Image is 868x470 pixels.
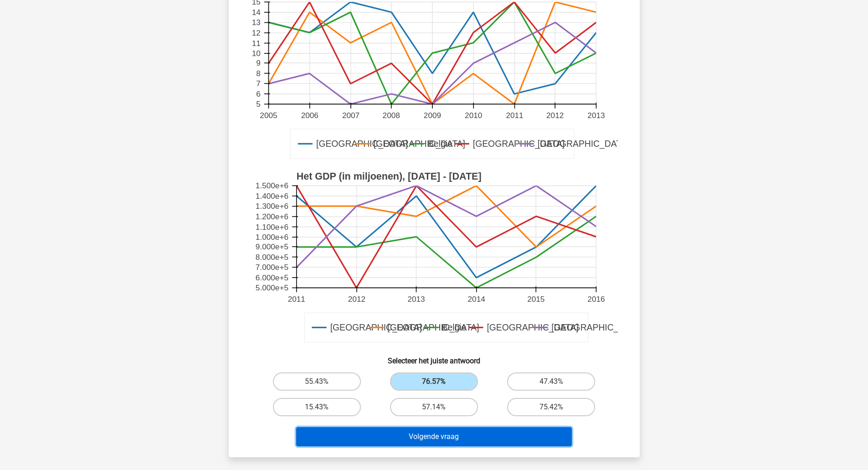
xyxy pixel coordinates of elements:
text: 14 [252,8,261,17]
text: 2011 [288,294,305,304]
text: [GEOGRAPHIC_DATA] [373,139,465,150]
text: [GEOGRAPHIC_DATA] [473,139,564,150]
text: [GEOGRAPHIC_DATA] [551,323,643,333]
text: 2016 [587,294,605,304]
h6: Selecteer het juiste antwoord [243,349,625,365]
text: 2007 [342,111,359,120]
text: 9 [256,58,261,67]
text: 2015 [527,294,544,304]
text: 8 [256,69,261,78]
text: Het GDP (in miljoenen), [DATE] - [DATE] [296,171,481,182]
label: 15.43% [273,398,361,416]
text: 9.000e+5 [255,242,288,251]
text: 2011 [506,111,523,120]
text: 2006 [301,111,318,120]
text: 6.000e+5 [255,273,288,282]
text: Belgie [427,139,452,149]
text: 1.100e+6 [255,222,288,232]
button: Volgende vraag [296,427,572,446]
text: 2009 [423,111,441,120]
text: 2014 [467,294,485,304]
text: 1.500e+6 [255,181,288,191]
text: 6 [256,89,261,98]
label: 55.43% [273,372,361,391]
label: 75.42% [507,398,595,416]
text: 2013 [407,294,425,304]
label: 57.14% [390,398,478,416]
text: 2008 [382,111,400,120]
text: 10 [252,49,260,58]
text: 2012 [546,111,564,120]
text: 1.000e+6 [255,232,288,242]
text: [GEOGRAPHIC_DATA] [330,323,421,333]
text: 2010 [465,111,482,120]
text: Belgie [442,323,466,333]
text: 2005 [260,111,277,120]
text: 5.000e+5 [255,284,288,293]
text: 8.000e+5 [255,253,288,262]
text: 1.400e+6 [255,191,288,201]
text: 1.200e+6 [255,212,288,221]
text: 13 [252,18,260,27]
text: 2013 [587,111,605,120]
text: 7 [256,79,261,88]
text: [GEOGRAPHIC_DATA] [487,323,578,333]
label: 47.43% [507,372,595,391]
text: 2012 [348,294,365,304]
text: [GEOGRAPHIC_DATA] [537,139,629,150]
text: 12 [252,28,260,37]
label: 76.57% [390,372,478,391]
text: 5 [256,100,261,109]
text: 1.300e+6 [255,202,288,211]
text: 11 [252,39,260,48]
text: [GEOGRAPHIC_DATA] [316,139,408,150]
text: 7.000e+5 [255,263,288,272]
text: [GEOGRAPHIC_DATA] [387,323,479,333]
